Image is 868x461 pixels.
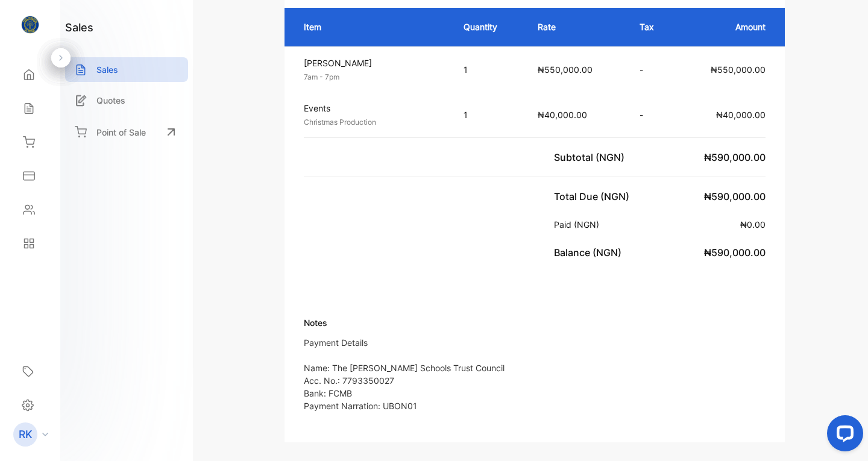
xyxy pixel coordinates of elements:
[464,20,514,33] p: Quantity
[304,117,442,128] p: Christmas Production
[464,63,514,76] p: 1
[554,189,634,204] p: Total Due (NGN)
[96,94,125,107] p: Quotes
[304,102,442,114] p: Events
[65,88,188,113] a: Quotes
[65,19,93,36] h1: sales
[704,190,766,202] span: ₦590,000.00
[817,410,868,461] iframe: LiveChat chat widget
[304,72,442,83] p: 7am - 7pm
[538,64,593,75] span: ₦550,000.00
[304,57,442,69] p: [PERSON_NAME]
[96,63,118,76] p: Sales
[304,316,505,329] p: Notes
[65,57,188,82] a: Sales
[554,245,626,260] p: Balance (NGN)
[538,110,587,120] span: ₦40,000.00
[711,64,766,75] span: ₦550,000.00
[640,108,665,121] p: -
[304,336,505,412] p: Payment Details Name: The [PERSON_NAME] Schools Trust Council Acc. No.: 7793350027 Bank: FCMB Pay...
[464,108,514,121] p: 1
[704,246,766,259] span: ₦590,000.00
[538,20,615,33] p: Rate
[640,63,665,76] p: -
[19,427,33,442] p: RK
[716,110,766,120] span: ₦40,000.00
[640,20,665,33] p: Tax
[554,150,629,165] p: Subtotal (NGN)
[740,219,766,230] span: ₦0.00
[704,151,766,163] span: ₦590,000.00
[96,126,146,139] p: Point of Sale
[689,20,766,33] p: Amount
[21,16,39,34] img: logo
[554,218,604,231] p: Paid (NGN)
[65,119,188,145] a: Point of Sale
[304,20,439,33] p: Item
